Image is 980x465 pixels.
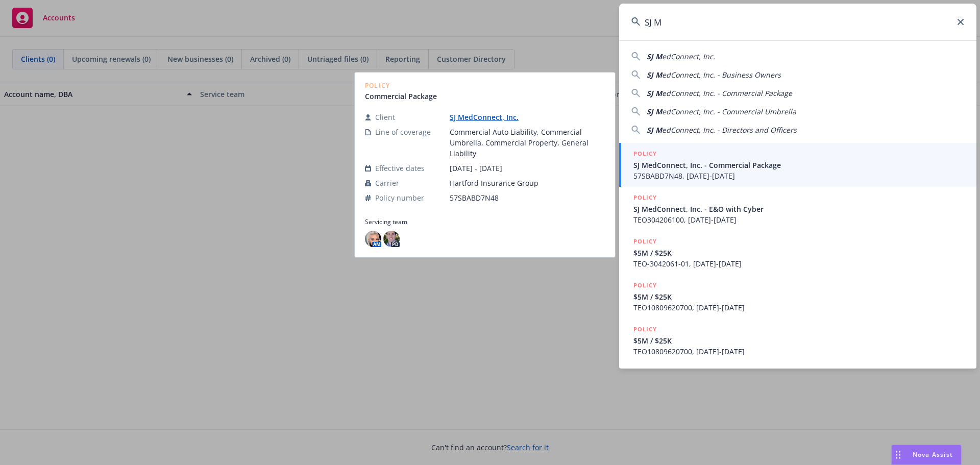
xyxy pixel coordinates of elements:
[633,204,964,214] span: SJ MedConnect, Inc. - E&O with Cyber
[913,450,953,459] span: Nova Assist
[633,248,964,258] span: $5M / $25K
[633,214,964,225] span: TEO304206100, [DATE]-[DATE]
[633,291,964,302] span: $5M / $25K
[662,52,715,61] span: edConnect, Inc.
[633,335,964,346] span: $5M / $25K
[647,125,662,135] span: SJ M
[662,70,781,80] span: edConnect, Inc. - Business Owners
[619,275,976,319] a: POLICY$5M / $25KTEO10809620700, [DATE]-[DATE]
[633,160,964,170] span: SJ MedConnect, Inc. - Commercial Package
[662,125,797,135] span: edConnect, Inc. - Directors and Officers
[633,170,964,181] span: 57SBABD7N48, [DATE]-[DATE]
[633,346,964,357] span: TEO10809620700, [DATE]-[DATE]
[633,192,657,203] h5: POLICY
[619,143,976,187] a: POLICYSJ MedConnect, Inc. - Commercial Package57SBABD7N48, [DATE]-[DATE]
[892,445,904,464] div: Drag to move
[662,88,792,98] span: edConnect, Inc. - Commercial Package
[633,236,657,247] h5: POLICY
[633,258,964,269] span: TEO-3042061-01, [DATE]-[DATE]
[891,445,962,465] button: Nova Assist
[633,280,657,290] h5: POLICY
[662,107,796,116] span: edConnect, Inc. - Commercial Umbrella
[647,52,662,61] span: SJ M
[619,4,976,40] input: Search...
[633,149,657,159] h5: POLICY
[647,88,662,98] span: SJ M
[647,70,662,80] span: SJ M
[619,231,976,275] a: POLICY$5M / $25KTEO-3042061-01, [DATE]-[DATE]
[647,107,662,116] span: SJ M
[633,302,964,313] span: TEO10809620700, [DATE]-[DATE]
[619,319,976,362] a: POLICY$5M / $25KTEO10809620700, [DATE]-[DATE]
[619,187,976,231] a: POLICYSJ MedConnect, Inc. - E&O with CyberTEO304206100, [DATE]-[DATE]
[633,324,657,334] h5: POLICY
